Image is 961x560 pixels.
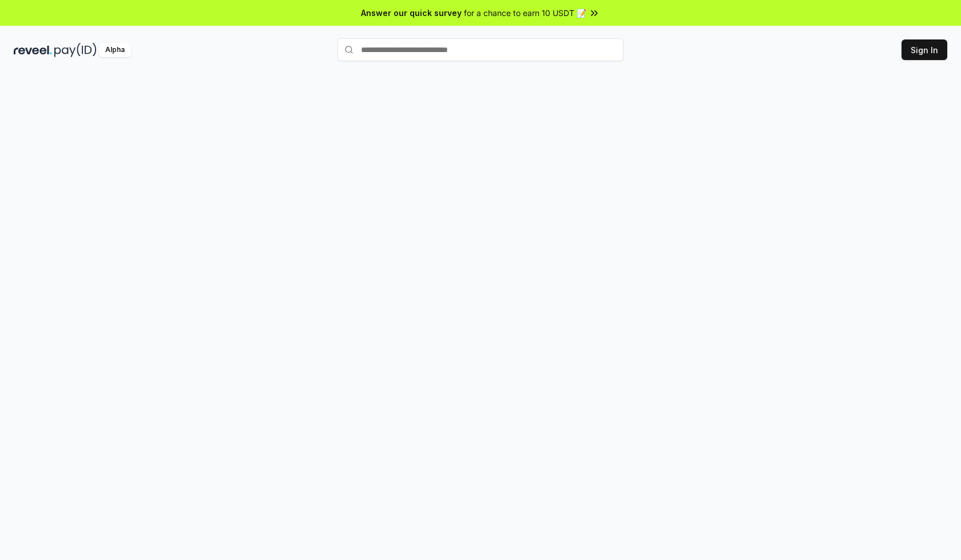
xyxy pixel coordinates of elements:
[14,43,52,57] img: reveel_dark
[902,39,947,60] button: Sign In
[54,43,97,57] img: pay_id
[99,43,131,57] div: Alpha
[464,7,586,19] span: for a chance to earn 10 USDT 📝
[361,7,462,19] span: Answer our quick survey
